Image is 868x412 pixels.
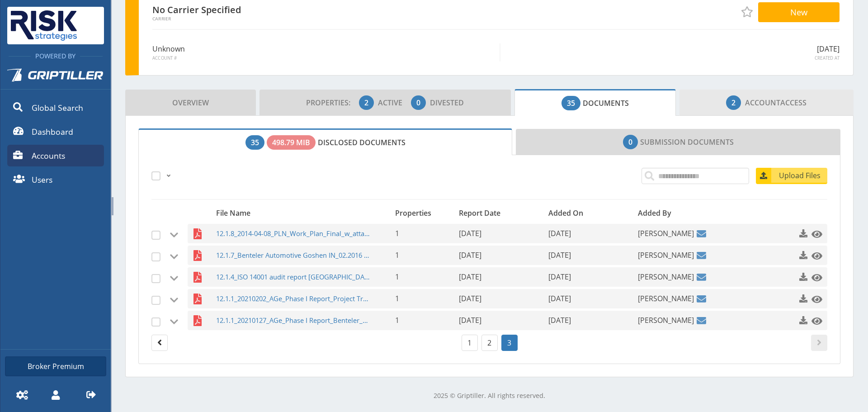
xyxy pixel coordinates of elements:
[462,335,478,351] a: Page 1.
[459,250,481,260] span: [DATE]
[216,311,371,330] span: 12.1.1_20210127_AGe_Phase I Report_Benteler_Goshen IN Final [DATE].pdf
[548,315,571,325] span: [DATE]
[378,98,409,108] span: Active
[216,224,371,243] span: 12.1.8_2014-04-08_PLN_Work_Plan_Final_w_attachments_BAC - [GEOGRAPHIC_DATA] [GEOGRAPHIC_DATA]pdf
[548,294,571,303] span: [DATE]
[459,294,481,303] span: [DATE]
[548,272,571,282] span: [DATE]
[516,129,840,155] a: Submission Documents
[7,121,104,142] a: Dashboard
[809,313,821,329] a: Click to preview this file
[638,311,694,330] span: [PERSON_NAME]
[31,52,80,60] span: Powered By
[32,102,83,114] span: Global Search
[7,7,80,44] img: Risk Strategies Company
[32,174,52,185] span: Users
[172,94,209,112] span: Overview
[151,335,168,351] a: Page 2.
[809,247,821,264] a: Click to preview this file
[430,98,464,108] span: Divested
[507,55,840,62] span: Created At
[416,97,420,108] span: 0
[138,128,512,156] a: Disclosed Documents
[152,55,493,62] span: Account #
[152,16,297,21] span: Carrier
[395,315,399,325] span: 1
[216,267,371,287] span: 12.1.4_ISO 14001 audit report [GEOGRAPHIC_DATA] plant [GEOGRAPHIC_DATA] [GEOGRAPHIC_DATA]pdf
[5,356,106,376] a: Broker Premium
[809,269,821,285] a: Click to preview this file
[726,94,807,112] span: Access
[152,43,500,62] div: Unknown
[561,94,629,112] span: Documents
[364,97,368,108] span: 2
[213,207,392,219] div: File Name
[251,137,259,148] span: 35
[152,2,297,21] div: No Carrier Specified
[809,291,821,307] a: Click to preview this file
[459,315,481,325] span: [DATE]
[638,289,694,308] span: [PERSON_NAME]
[635,207,763,219] div: Added By
[395,272,399,282] span: 1
[7,169,104,190] a: Users
[741,6,752,17] span: Add to Favorites
[548,228,571,238] span: [DATE]
[459,228,481,238] span: [DATE]
[773,170,827,181] span: Upload Files
[395,228,399,238] span: 1
[7,145,104,166] a: Accounts
[731,97,736,108] span: 2
[567,98,575,109] span: 35
[638,224,694,243] span: [PERSON_NAME]
[811,335,827,351] a: Page 4.
[0,61,111,95] a: Griptiller
[216,289,371,308] span: 12.1.1_20210202_AGe_Phase I Report_Project Treasure Benteler [GEOGRAPHIC_DATA]-[GEOGRAPHIC_DATA] ...
[628,137,632,147] span: 0
[216,246,371,265] span: 12.1.7_Benteler Automotive Goshen IN_02.2016 Final_RDT Industrial Hygiene Survey.pdf
[125,391,854,401] p: 2025 © Griptiller. All rights reserved.
[809,226,821,242] a: Click to preview this file
[638,246,694,265] span: [PERSON_NAME]
[395,294,399,303] span: 1
[272,137,310,148] span: 498.79 MiB
[306,98,357,108] span: Properties:
[32,126,73,137] span: Dashboard
[745,98,780,108] span: Account
[790,6,807,18] span: New
[758,2,840,22] button: New
[548,250,571,260] span: [DATE]
[546,207,635,219] div: Added On
[481,335,498,351] a: Page 2.
[500,43,840,62] div: [DATE]
[395,250,399,260] span: 1
[7,97,104,118] a: Global Search
[456,207,546,219] div: Report Date
[638,267,694,287] span: [PERSON_NAME]
[32,150,65,161] span: Accounts
[459,272,481,282] span: [DATE]
[756,168,827,184] a: Upload Files
[392,207,457,219] div: Properties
